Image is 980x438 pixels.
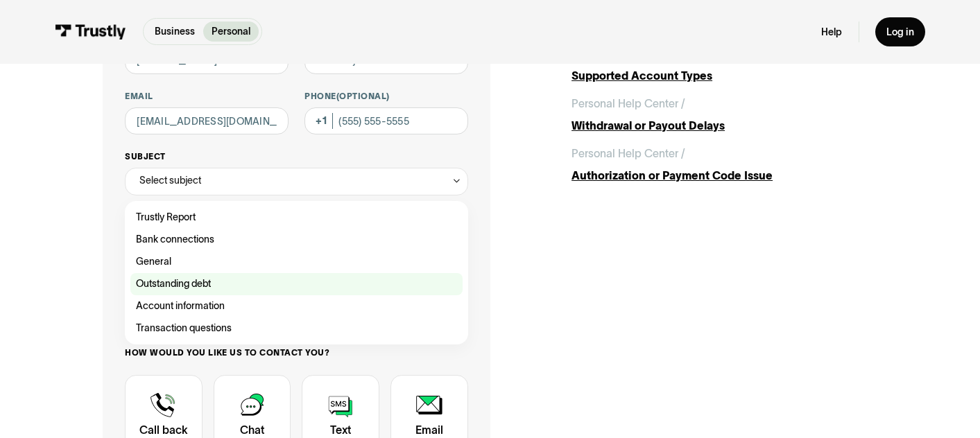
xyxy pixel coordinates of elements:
div: Select subject [139,173,201,189]
label: How would you like us to contact you? [125,347,467,358]
label: Phone [304,91,467,102]
div: Personal Help Center / [571,96,685,112]
input: (555) 555-5555 [304,107,467,135]
span: Bank connections [136,231,214,248]
div: Withdrawal or Payout Delays [571,118,877,134]
a: Personal Help Center /Supported Account Types [571,46,877,85]
a: Help [821,26,842,38]
a: Personal Help Center /Authorization or Payment Code Issue [571,146,877,184]
span: Outstanding debt [136,276,211,292]
nav: Select subject [125,195,467,344]
label: Subject [125,151,467,162]
span: Trustly Report [136,209,196,226]
a: Personal [203,21,259,42]
img: Trustly Logo [55,24,127,40]
span: (Optional) [336,91,390,100]
div: Log in [886,26,914,38]
div: Supported Account Types [571,68,877,85]
span: Transaction questions [136,320,232,337]
p: Personal [212,24,250,39]
a: Log in [875,17,925,46]
p: Business [155,24,195,39]
a: Personal Help Center /Withdrawal or Payout Delays [571,96,877,134]
span: General [136,254,171,270]
div: Personal Help Center / [571,146,685,162]
a: Business [146,21,203,42]
label: Email [125,91,288,102]
div: Authorization or Payment Code Issue [571,168,877,184]
div: Select subject [125,168,467,195]
span: Account information [136,298,225,315]
input: alex@mail.com [125,107,288,135]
